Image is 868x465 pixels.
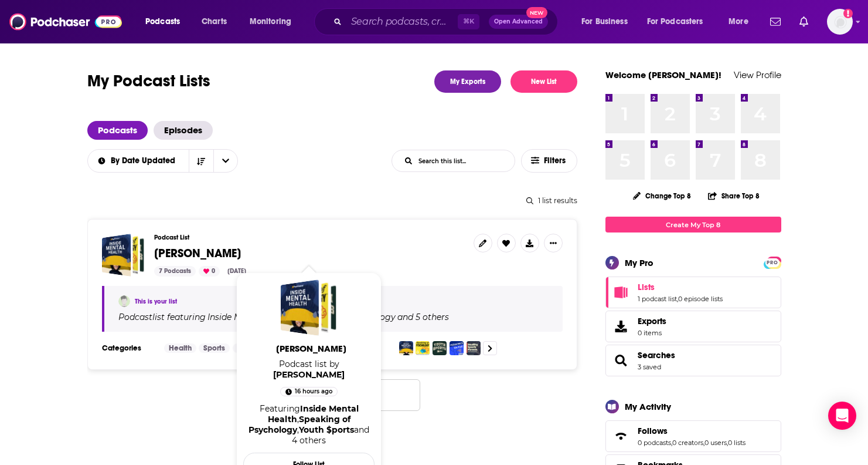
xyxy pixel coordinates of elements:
a: Inside Mental Health [268,403,359,424]
span: , [727,439,728,447]
a: Follows [638,426,746,436]
button: open menu [720,12,763,31]
button: Share Top 8 [707,184,760,207]
a: 16 hours ago [280,387,338,396]
span: Exports [610,318,633,335]
img: Speaking of Psychology [416,341,430,355]
a: Create My Top 8 [605,217,781,232]
button: Sort Direction [189,150,213,172]
span: 0 items [638,329,666,337]
a: Show notifications dropdown [795,12,813,32]
div: My Activity [625,401,671,412]
div: 0 [199,266,220,277]
span: New [526,7,547,18]
span: Filters [544,157,567,165]
h2: Choose List sort [87,149,238,173]
span: [PERSON_NAME] [246,343,377,354]
button: Show profile menu [827,9,853,35]
a: This is your list [135,298,177,305]
span: 16 hours ago [295,386,332,397]
a: Searches [638,350,675,360]
span: Podcast list by [243,359,375,380]
img: Podchaser - Follow, Share and Rate Podcasts [9,11,122,33]
button: open menu [137,12,195,31]
div: [DATE] [223,266,251,277]
span: , [297,414,299,424]
img: Nathan Steagall [118,295,130,307]
div: Search podcasts, credits, & more... [325,8,569,35]
a: Show notifications dropdown [765,12,785,32]
a: Youth $ports [299,424,354,435]
span: More [729,14,748,30]
button: New List [510,70,577,93]
div: Podcast list featuring [118,312,549,322]
span: [PERSON_NAME] [154,246,241,261]
span: , [297,424,299,435]
button: open menu [241,12,307,31]
a: Nathan Steagall [273,369,345,380]
a: 0 users [704,439,727,447]
p: and 5 others [397,312,449,322]
span: Follows [605,420,781,452]
button: open menu [213,150,238,172]
a: Podcasts [87,121,148,140]
a: Episodes [154,121,213,140]
span: Exports [638,316,666,326]
span: Lists [638,282,655,292]
a: [PERSON_NAME] [154,247,241,260]
a: 0 lists [728,439,746,447]
span: Searches [605,345,781,376]
a: View Profile [734,69,781,80]
span: , [671,439,672,447]
a: Follows [610,428,633,444]
h1: My Podcast Lists [87,70,210,93]
a: Julie Stamm [281,279,337,336]
span: For Podcasters [647,14,703,30]
div: Featuring and 4 others [248,403,370,446]
img: Healthy Sports Parents [467,341,481,355]
button: open menu [87,157,189,165]
h3: Categories [102,343,155,353]
a: My Exports [434,70,501,93]
a: Sports [199,343,230,353]
button: Show More Button [544,234,563,252]
div: My Pro [625,257,653,268]
a: Speaking of Psychology [249,414,350,435]
div: Open Intercom Messenger [828,402,856,430]
div: 1 list results [87,196,577,205]
img: Inside Mental Health [399,341,413,355]
a: 1 podcast list [638,295,677,303]
a: Inside Mental Health [206,312,292,322]
span: Monitoring [250,14,291,30]
h3: Podcast List [154,234,464,241]
span: Open Advanced [494,19,543,25]
img: Pediatrics On Call [450,341,464,355]
span: , [703,439,704,447]
span: PRO [765,258,780,267]
input: Search podcasts, credits, & more... [346,12,458,31]
h4: Inside Mental Health [207,312,292,322]
a: Lists [638,282,723,292]
img: Youth $ports [433,341,447,355]
a: 0 episode lists [678,295,723,303]
span: Podcasts [145,14,180,30]
img: User Profile [827,9,853,35]
a: 0 podcasts [638,439,671,447]
button: Change Top 8 [626,188,699,203]
a: Health [164,343,196,353]
span: Charts [202,14,227,30]
a: [PERSON_NAME] [246,343,377,359]
button: open menu [639,12,720,31]
svg: Add a profile image [843,9,853,18]
span: Logged in as nsteagall [827,9,853,35]
span: , [677,295,678,303]
a: Julie Stamm [102,234,145,277]
a: Searches [610,352,633,369]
